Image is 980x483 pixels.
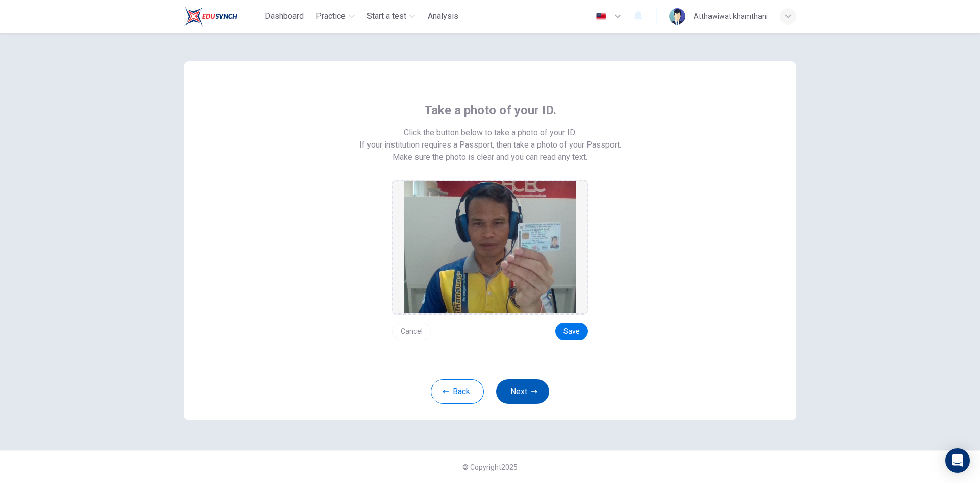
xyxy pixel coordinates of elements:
[393,151,587,163] span: Make sure the photo is clear and you can read any text.
[669,8,685,25] img: Profile picture
[261,7,308,26] button: Dashboard
[265,10,304,22] span: Dashboard
[945,448,970,473] div: Open Intercom Messenger
[184,6,261,27] a: Train Test logo
[694,10,768,22] div: Atthawiwat khamthani
[424,102,556,118] span: Take a photo of your ID.
[431,379,484,404] button: Back
[312,7,359,26] button: Practice
[359,127,621,151] span: Click the button below to take a photo of your ID. If your institution requires a Passport, then ...
[462,463,518,471] span: © Copyright 2025
[424,7,462,26] button: Analysis
[428,10,458,22] span: Analysis
[496,379,549,404] button: Next
[316,10,346,22] span: Practice
[555,323,588,340] button: Save
[392,323,431,340] button: Cancel
[404,181,576,313] img: preview screemshot
[363,7,420,26] button: Start a test
[595,13,607,20] img: en
[367,10,406,22] span: Start a test
[184,6,237,27] img: Train Test logo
